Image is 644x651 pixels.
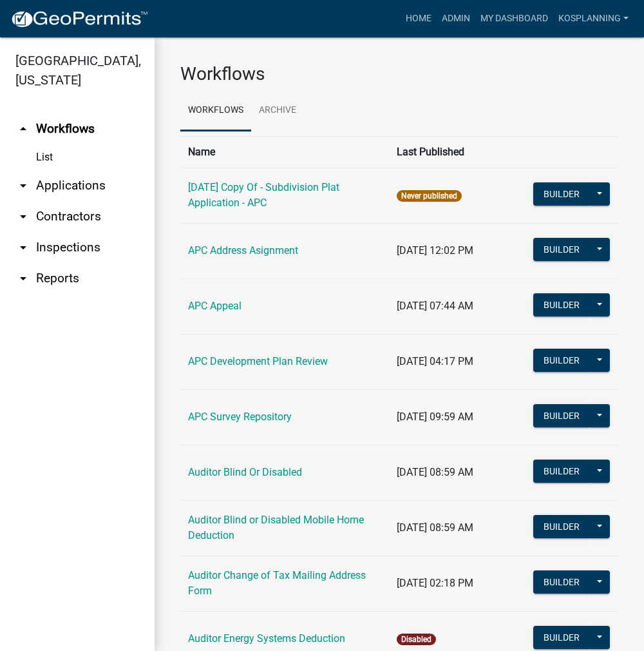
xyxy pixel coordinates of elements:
[397,355,473,367] span: [DATE] 04:17 PM
[397,190,462,202] span: Never published
[188,300,241,312] a: APC Appeal
[533,293,590,316] button: Builder
[397,521,473,534] span: [DATE] 08:59 AM
[533,404,590,427] button: Builder
[15,121,31,137] i: arrow_drop_up
[437,6,475,31] a: Admin
[397,244,473,257] span: [DATE] 12:02 PM
[15,240,31,255] i: arrow_drop_down
[397,300,473,312] span: [DATE] 07:44 AM
[533,626,590,649] button: Builder
[188,244,298,257] a: APC Address Asignment
[188,632,345,645] a: Auditor Energy Systems Deduction
[533,349,590,372] button: Builder
[188,181,339,209] a: [DATE] Copy Of - Subdivision Plat Application - APC
[397,577,473,589] span: [DATE] 02:18 PM
[180,136,389,168] th: Name
[15,271,31,286] i: arrow_drop_down
[533,238,590,261] button: Builder
[188,355,328,367] a: APC Development Plan Review
[15,178,31,193] i: arrow_drop_down
[15,209,31,224] i: arrow_drop_down
[188,514,364,541] a: Auditor Blind or Disabled Mobile Home Deduction
[389,136,525,168] th: Last Published
[397,466,473,478] span: [DATE] 08:59 AM
[251,90,304,131] a: Archive
[533,182,590,206] button: Builder
[180,90,251,131] a: Workflows
[180,63,618,85] h3: Workflows
[533,460,590,483] button: Builder
[475,6,553,31] a: My Dashboard
[533,570,590,594] button: Builder
[188,411,292,423] a: APC Survey Repository
[401,6,437,31] a: Home
[188,466,302,478] a: Auditor Blind Or Disabled
[188,569,366,597] a: Auditor Change of Tax Mailing Address Form
[553,6,634,31] a: kosplanning
[397,411,473,423] span: [DATE] 09:59 AM
[533,515,590,538] button: Builder
[397,634,436,645] span: Disabled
